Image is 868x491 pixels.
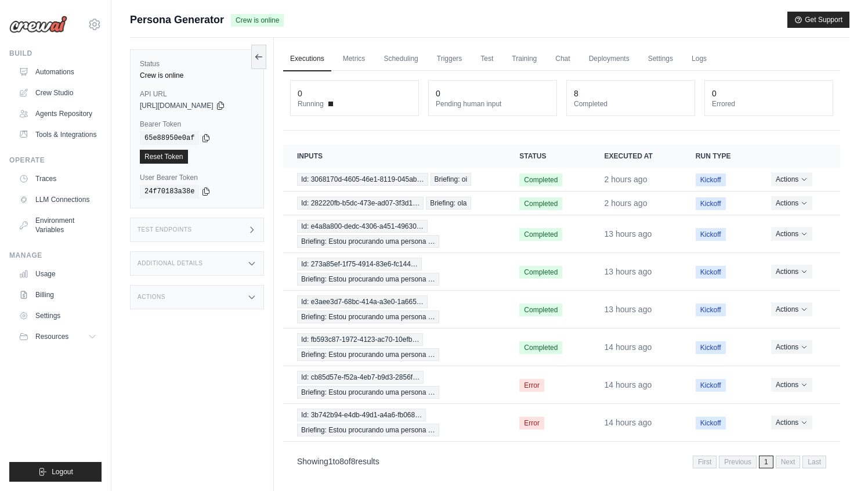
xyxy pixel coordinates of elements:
time: October 5, 2025 at 22:32 BST [604,229,652,239]
span: Kickoff [696,174,726,186]
span: 8 [339,457,344,466]
span: Crew is online [231,14,284,27]
a: View execution details for Id [297,197,491,210]
button: Actions for execution [771,378,812,392]
span: Error [519,379,544,392]
a: Training [505,47,544,71]
a: Crew Studio [14,84,102,102]
img: Logo [9,16,67,33]
dt: Completed [574,99,688,109]
span: Id: 3b742b94-e4db-49d1-a4a6-fb068… [297,409,426,421]
a: Settings [14,306,102,325]
span: 1 [328,457,333,466]
button: Actions for execution [771,265,812,279]
th: Run Type [682,145,757,168]
a: Reset Token [140,150,188,164]
h3: Actions [138,294,165,301]
a: Settings [641,47,680,71]
span: Kickoff [696,417,726,429]
div: 0 [436,88,440,99]
time: October 5, 2025 at 22:01 BST [604,418,652,427]
label: API URL [140,89,254,99]
a: Metrics [336,47,372,71]
time: October 6, 2025 at 09:59 BST [604,175,647,184]
label: User Bearer Token [140,173,254,182]
a: View execution details for Id [297,220,491,248]
span: Resources [35,332,68,341]
span: Last [802,456,826,468]
a: Billing [14,286,102,304]
span: Id: 3068170d-4605-46e1-8119-045ab… [297,173,428,186]
label: Status [140,59,254,68]
span: Completed [519,228,562,241]
span: First [693,456,717,468]
a: Tools & Integrations [14,125,102,144]
span: Id: 282220fb-b5dc-473e-ad07-3f3d1… [297,197,424,210]
th: Executed at [590,145,681,168]
button: Actions for execution [771,416,812,429]
h3: Test Endpoints [138,226,192,233]
th: Status [505,145,590,168]
span: Id: e3aee3d7-68bc-414a-a3e0-1a665… [297,295,428,308]
span: Id: e4a8a800-dedc-4306-a451-49630… [297,220,428,233]
span: Kickoff [696,304,726,316]
a: Agents Repository [14,104,102,123]
time: October 6, 2025 at 09:42 BST [604,198,647,208]
nav: Pagination [283,446,840,476]
a: Chat [548,47,577,71]
span: Completed [519,197,562,210]
a: Usage [14,265,102,283]
a: View execution details for Id [297,409,491,436]
a: Environment Variables [14,211,102,239]
div: Build [9,49,102,58]
span: Kickoff [696,266,726,279]
time: October 5, 2025 at 22:28 BST [604,342,652,352]
span: Briefing: oi [431,173,472,186]
span: Previous [719,456,757,468]
span: Kickoff [696,228,726,241]
time: October 5, 2025 at 22:30 BST [604,305,652,314]
button: Get Support [787,12,849,28]
span: Kickoff [696,197,726,210]
div: 0 [298,88,302,99]
button: Actions for execution [771,172,812,186]
span: Id: cb85d57e-f52a-4eb7-b9d3-2856f… [297,371,424,384]
button: Logout [9,462,102,482]
span: Logout [52,467,73,476]
span: Briefing: Estou procurando uma persona … [297,273,439,286]
span: Id: fb593c87-1972-4123-ac70-10efb… [297,333,423,346]
code: 24f70183a38e [140,185,199,198]
button: Actions for execution [771,302,812,316]
a: Executions [283,47,331,71]
th: Inputs [283,145,505,168]
span: Completed [519,266,562,279]
h3: Additional Details [138,260,202,267]
button: Resources [14,327,102,346]
a: Traces [14,169,102,188]
div: Operate [9,156,102,165]
span: Completed [519,304,562,316]
div: 8 [574,88,578,99]
span: 8 [351,457,356,466]
span: Briefing: Estou procurando uma persona … [297,311,439,323]
a: Automations [14,63,102,81]
span: Completed [519,341,562,354]
a: View execution details for Id [297,371,491,399]
span: Briefing: ola [426,197,471,210]
button: Actions for execution [771,227,812,241]
span: [URL][DOMAIN_NAME] [140,101,214,110]
span: Completed [519,174,562,186]
div: Manage [9,251,102,260]
a: Test [473,47,500,71]
button: Actions for execution [771,340,812,354]
span: Kickoff [696,379,726,392]
section: Crew executions table [283,145,840,476]
span: 1 [759,456,773,468]
p: Showing to of results [297,456,379,467]
dt: Pending human input [436,99,549,109]
a: LLM Connections [14,190,102,209]
a: Logs [685,47,714,71]
dt: Errored [712,99,826,109]
span: Kickoff [696,341,726,354]
span: Briefing: Estou procurando uma persona … [297,235,439,248]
